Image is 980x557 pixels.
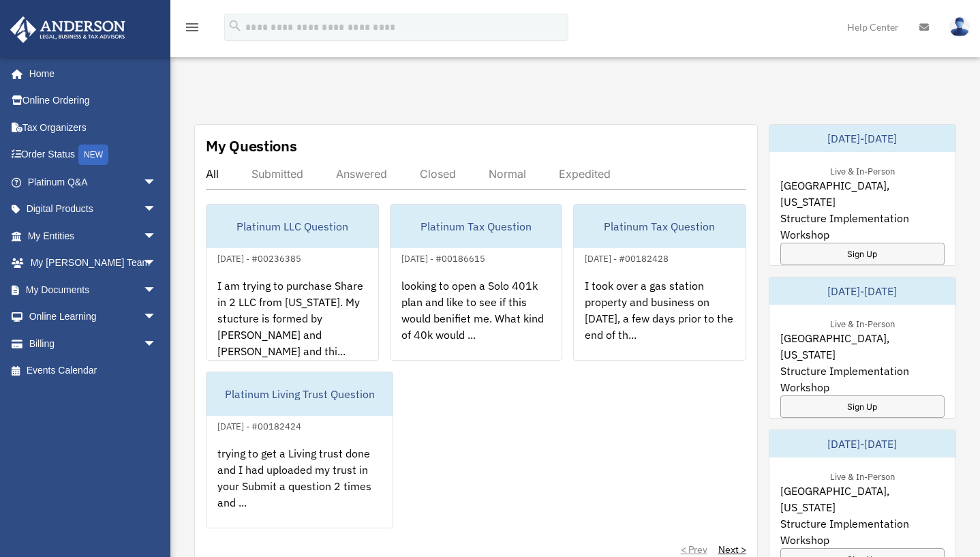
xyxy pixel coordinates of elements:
[206,372,393,528] a: Platinum Living Trust Question[DATE] - #00182424trying to get a Living trust done and I had uploa...
[573,204,746,361] a: Platinum Tax Question[DATE] - #00182428I took over a gas station property and business on [DATE],...
[769,125,956,152] div: [DATE]-[DATE]
[184,24,200,35] a: menu
[949,17,970,37] img: User Pic
[206,205,378,248] div: Platinum LLC Question
[206,136,297,156] div: My Questions
[206,250,312,265] div: [DATE] - #00236385
[10,141,177,169] a: Order StatusNEW
[143,303,170,331] span: arrow_drop_down
[559,167,611,181] div: Expedited
[206,434,393,541] div: trying to get a Living trust done and I had uploaded my trust in your Submit a question 2 times a...
[391,267,562,373] div: looking to open a Solo 401k plan and like to see if this would benifiet me. What kind of 40k woul...
[574,267,746,373] div: I took over a gas station property and business on [DATE], a few days prior to the end of th...
[10,196,177,223] a: Digital Productsarrow_drop_down
[206,372,393,416] div: Platinum Living Trust Question
[10,168,177,196] a: Platinum Q&Aarrow_drop_down
[78,145,108,165] div: NEW
[228,18,243,33] i: search
[574,205,746,248] div: Platinum Tax Question
[819,163,906,177] div: Live & In-Person
[143,250,170,277] span: arrow_drop_down
[780,483,945,515] span: [GEOGRAPHIC_DATA], [US_STATE]
[10,357,177,385] a: Events Calendar
[206,204,379,361] a: Platinum LLC Question[DATE] - #00236385I am trying to purchase Share in 2 LLC from [US_STATE]. My...
[819,468,906,483] div: Live & In-Person
[718,543,746,556] a: Next >
[391,205,562,248] div: Platinum Tax Question
[391,250,496,265] div: [DATE] - #00186615
[10,303,177,331] a: Online Learningarrow_drop_down
[10,87,177,115] a: Online Ordering
[143,222,170,250] span: arrow_drop_down
[6,16,129,43] img: Anderson Advisors Platinum Portal
[780,210,945,243] span: Structure Implementation Workshop
[10,222,177,250] a: My Entitiesarrow_drop_down
[336,167,387,181] div: Answered
[489,167,526,181] div: Normal
[143,330,170,358] span: arrow_drop_down
[574,250,679,265] div: [DATE] - #00182428
[10,276,177,303] a: My Documentsarrow_drop_down
[780,515,945,548] span: Structure Implementation Workshop
[769,430,956,457] div: [DATE]-[DATE]
[206,167,219,181] div: All
[184,19,200,35] i: menu
[10,114,177,141] a: Tax Organizers
[206,418,312,432] div: [DATE] - #00182424
[143,168,170,196] span: arrow_drop_down
[780,363,945,395] span: Structure Implementation Workshop
[390,204,563,361] a: Platinum Tax Question[DATE] - #00186615looking to open a Solo 401k plan and like to see if this w...
[780,330,945,363] span: [GEOGRAPHIC_DATA], [US_STATE]
[143,196,170,224] span: arrow_drop_down
[10,60,170,87] a: Home
[251,167,303,181] div: Submitted
[769,277,956,305] div: [DATE]-[DATE]
[780,177,945,210] span: [GEOGRAPHIC_DATA], [US_STATE]
[10,250,177,277] a: My [PERSON_NAME] Teamarrow_drop_down
[10,330,177,357] a: Billingarrow_drop_down
[780,395,945,418] a: Sign Up
[143,276,170,304] span: arrow_drop_down
[420,167,456,181] div: Closed
[780,243,945,265] a: Sign Up
[819,316,906,330] div: Live & In-Person
[206,267,378,373] div: I am trying to purchase Share in 2 LLC from [US_STATE]. My stucture is formed by [PERSON_NAME] an...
